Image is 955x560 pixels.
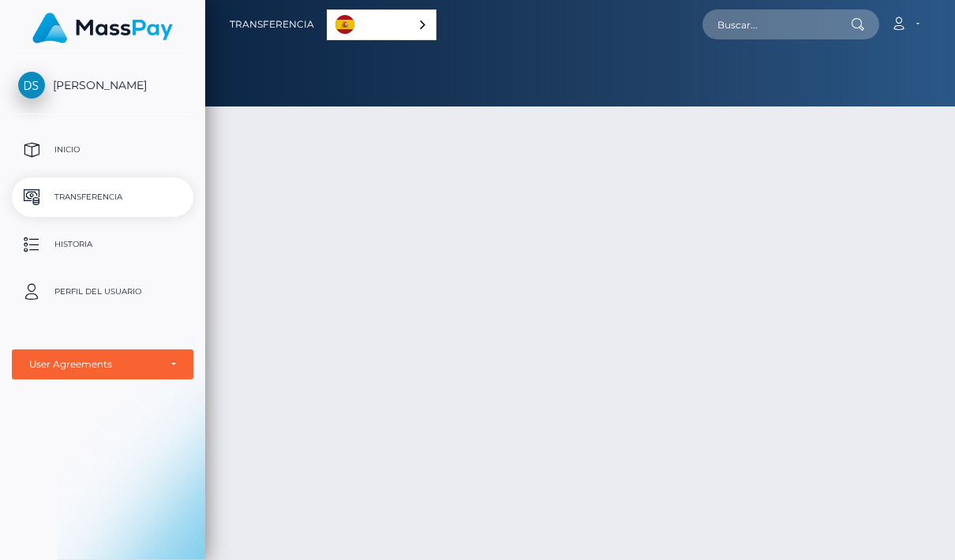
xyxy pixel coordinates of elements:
p: Transferencia [18,185,187,209]
a: Historia [12,225,193,264]
span: [PERSON_NAME] [12,78,193,92]
a: Transferencia [12,177,193,217]
p: Historia [18,233,187,256]
a: Perfil del usuario [12,272,193,312]
p: Inicio [18,138,187,162]
p: Perfil del usuario [18,280,187,304]
div: Language [327,9,436,40]
div: User Agreements [29,358,159,371]
aside: Language selected: Español [327,9,436,40]
a: Inicio [12,130,193,170]
a: Español [328,10,436,39]
input: Buscar... [702,9,851,39]
img: MassPay [32,13,173,43]
a: Transferencia [230,8,314,41]
button: User Agreements [12,349,193,379]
